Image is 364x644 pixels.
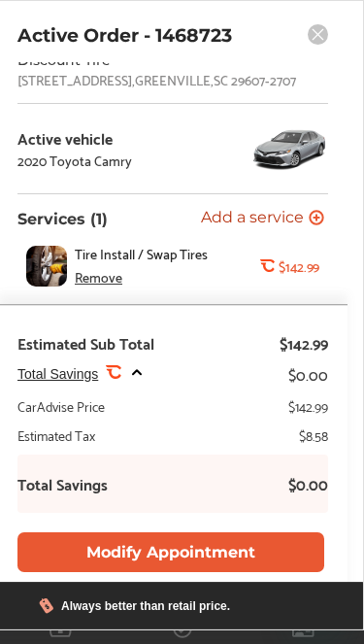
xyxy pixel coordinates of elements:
div: $8.58 [299,425,328,445]
span: Tire Install / Swap Tires [75,246,256,261]
div: Always better than retail price. [61,599,230,613]
button: Modify Appointment [17,532,324,572]
div: $142.99 [280,333,328,353]
b: $142.99 [279,258,319,274]
img: dollor_label_vector.a70140d1.svg [39,597,53,614]
div: 2020 Toyota Camry [17,153,132,168]
b: $0.00 [270,474,328,493]
div: CarAdvise Price [17,396,105,416]
b: Total Savings [17,474,108,493]
img: 13269_st0640_046.jpg [250,119,328,178]
div: Active vehicle [17,129,132,147]
div: $0.00 [288,360,328,387]
p: Active Order - 1468723 [17,24,232,47]
div: Estimated Sub Total [17,333,154,353]
a: Add a service [201,210,328,228]
div: $142.99 [288,396,328,416]
span: Add a service [201,210,304,228]
div: Remove [75,269,122,285]
p: Services (1) [17,210,108,228]
div: Estimated Tax [17,425,95,445]
span: Total Savings [17,366,98,382]
img: tire-install-swap-tires-thumb.jpg [26,246,67,287]
button: Add a service [201,210,324,228]
div: [STREET_ADDRESS] , GREENVILLE , SC 29607-2707 [17,72,296,87]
